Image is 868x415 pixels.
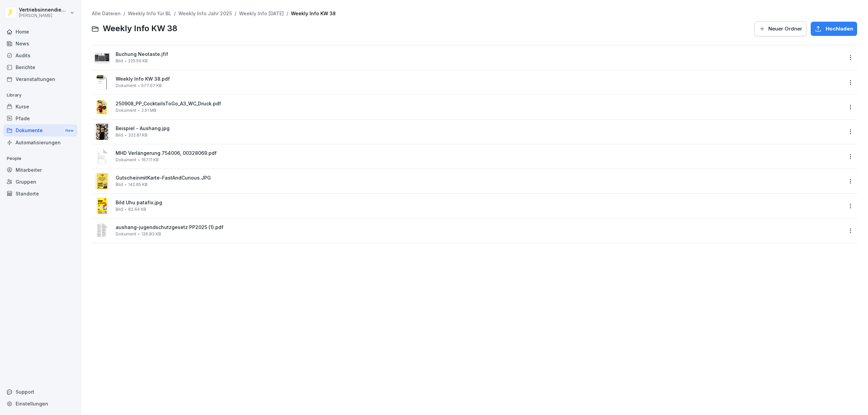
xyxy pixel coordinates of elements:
span: Hochladen [826,25,853,33]
span: / [123,11,125,17]
span: aushang-jugendschutzgesetz PP2025 (1).pdf [116,225,843,230]
a: Weekly Info Jahr 2025 [178,11,232,16]
a: Berichte [3,61,77,73]
span: Buchung Neotaste.jfif [116,51,843,57]
p: [PERSON_NAME] [19,13,68,18]
a: Kurse [3,101,77,112]
span: 2.51 MB [141,108,156,113]
span: / [287,11,288,17]
span: / [235,11,236,17]
img: image thumbnail [97,173,108,189]
a: Mitarbeiter [3,164,77,176]
p: Vertriebsinnendienst [19,7,68,13]
p: People [3,153,77,164]
div: Support [3,386,77,398]
a: Home [3,26,77,38]
span: Weekly Info KW 38.pdf [116,76,843,82]
span: Dokument [116,108,136,113]
span: Bild Uhu patafix.jpg [116,200,843,206]
span: Bild [116,182,123,187]
button: Hochladen [811,22,857,36]
img: image thumbnail [95,54,109,61]
span: / [174,11,176,17]
a: Alle Dateien [92,11,121,16]
span: 322.81 KB [128,133,147,138]
span: 250908_PP_CocktailsToGo_A3_WC_Druck.pdf [116,101,843,107]
a: Audits [3,49,77,61]
span: 577.07 KB [141,83,162,88]
button: Neuer Ordner [754,21,807,36]
a: Weekly Info [DATE] [239,11,284,16]
span: Dokument [116,158,136,162]
img: image thumbnail [98,198,107,214]
span: Bild [116,207,123,212]
p: Library [3,90,77,101]
span: GutscheinmitKarte-FastAndCurious.JPG [116,175,843,181]
span: 142.65 KB [128,182,147,187]
div: Dokumente [3,124,77,137]
span: Bild [116,133,123,138]
span: 126.83 KB [141,232,161,236]
span: 82.44 KB [128,207,146,212]
a: Einstellungen [3,398,77,410]
a: Veranstaltungen [3,73,77,85]
span: Neuer Ordner [768,25,802,33]
a: News [3,38,77,49]
a: Automatisierungen [3,137,77,148]
span: 167.11 KB [141,158,159,162]
a: Gruppen [3,176,77,188]
img: image thumbnail [96,124,108,140]
span: 225.59 KB [128,59,148,63]
a: Weekly Info KW 38 [291,11,336,16]
a: Pfade [3,112,77,124]
span: Beispiel - Aushang.jpg [116,126,843,131]
span: Dokument [116,232,136,236]
div: New [64,127,75,134]
a: DokumenteNew [3,124,77,137]
span: Dokument [116,83,136,88]
span: MHD Verlängerung 754006, 00328069.pdf [116,150,843,156]
a: Weekly Info für BL [128,11,171,16]
a: Standorte [3,188,77,200]
span: Bild [116,59,123,63]
span: Weekly Info KW 38 [103,24,177,34]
